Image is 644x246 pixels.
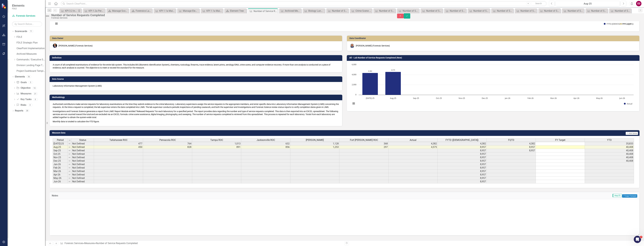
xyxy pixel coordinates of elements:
text: 6,000 [352,63,356,66]
td: 8,957 [487,149,536,152]
a: Measures [84,242,95,245]
td: May-26 [53,176,68,180]
td: Not Defined [72,176,94,180]
td: 828 [143,145,192,149]
img: 8DAGhfEEPCf229AAAAAElFTkSuQmCC [68,167,71,169]
text: May-26 [596,97,603,99]
div: 36 [26,75,31,78]
a: Key Tasks [16,98,31,101]
text: Nov-25 [459,97,465,99]
td: 450 [94,145,143,149]
span: 2 [640,236,642,238]
h3: Data Source [52,78,341,80]
td: Not Defined [72,156,94,159]
td: Not Defined [72,163,94,166]
span: Aug-25 [613,194,622,197]
a: Number of Service Requests Completed [539,9,560,13]
div: Number of Service Requests Completed [497,9,513,13]
span: 😐 [49,215,54,221]
span: Tallahassee ROC [109,139,127,141]
td: 8,957 [438,176,487,180]
div: [PERSON_NAME] (Forensic Services) [356,44,390,47]
span: Period [57,139,64,141]
td: 40,408 [585,159,634,163]
td: Oct-25 [53,152,68,156]
a: KPI 1.1a Maintain a positive laboratory capacity score based on effective forensic staff. (Copy) [201,9,222,13]
div: 0 [33,98,38,101]
td: [DATE]-25 [53,142,68,145]
button: Search [531,1,546,6]
span: Actual [410,139,416,141]
text: Aug-25 [390,97,396,99]
img: 8DAGhfEEPCf229AAAAAElFTkSuQmCC [68,180,71,183]
span: FYTD ([DEMOGRAPHIC_DATA]) [446,139,479,141]
div: 10 [32,87,37,89]
span: Pensacola ROC [159,139,176,141]
text: 4,382 [368,70,372,72]
text: 2,000 [352,83,356,86]
span: Fort [PERSON_NAME] ROC [350,139,378,141]
img: 8DAGhfEEPCf229AAAAAElFTkSuQmCC [68,153,71,155]
td: 8,957 [438,145,487,149]
div: Archived Measures [285,9,301,13]
div: Number of Service Requests Completed [520,9,536,13]
h3: Definition [52,57,341,59]
h3: All - Lab Number of Service Requests Completed (New) [349,57,638,59]
td: 764 [143,142,192,145]
div: Number of Service Requests Completed [254,9,277,13]
a: Measures [16,92,31,95]
a: Biology Landing Updater [303,9,324,13]
div: Number of Service Requests Completed [96,242,138,245]
a: Archived Measures [17,52,45,56]
div: 5 [28,81,33,84]
a: Forensic Services [65,242,83,245]
a: Archived Measures [280,9,301,13]
a: Goals [16,81,27,84]
td: Sep-25 [53,149,68,152]
span: Search [535,2,542,5]
a: FDLE Strategic Plan [17,41,45,44]
text: 0 [355,93,356,96]
span: Status [79,139,86,141]
div: Biology Landing Updater [308,9,324,13]
div: Close [96,1,101,7]
td: Nov-25 [53,156,68,159]
a: Number of Service Requests Completed [563,9,584,13]
span: disappointed reaction [40,215,48,221]
td: 4,575 [389,145,438,149]
input: Search Below... [12,21,42,27]
td: Not Defined [72,170,94,173]
text: Oct-25 [436,97,442,99]
td: 368 [339,142,389,145]
div: Forensic Services [51,17,391,19]
img: 8DAGhfEEPCf229AAAAAElFTkSuQmCC [68,156,71,159]
span: neutral face reaction [48,215,56,221]
span: 😞 [42,215,46,221]
text: Jan-26 [505,97,510,99]
span: FQTD [508,139,514,141]
text: Dec-25 [482,97,488,99]
div: ED [636,1,641,6]
img: Not Defined [45,14,50,18]
img: 8DAGhfEEPCf229AAAAAElFTkSuQmCC [68,177,71,179]
a: Commands / Executive Support Branch [17,58,45,61]
td: 477 [94,142,143,145]
a: KPI 1.1a Maintain a positive laboratory capacity score based on effective forensic staff. [154,9,175,13]
img: 8DAGhfEEPCf229AAAAAElFTkSuQmCC [68,142,71,145]
path: Jul-25, 4,382. Actual. [362,73,378,95]
text: Jun-26 [619,97,625,99]
img: Chris Hendry [350,44,354,48]
img: 8DAGhfEEPCf229AAAAAElFTkSuQmCC [68,149,71,152]
div: Number of Service Requests Completed [473,9,489,13]
td: Not Defined [72,149,94,152]
a: Number of Service Requests Completed [398,9,419,13]
div: 21 [33,92,38,95]
h3: Methodology [52,96,341,98]
div: Did this answer your question? [4,212,100,215]
a: Division Landing Page Template [17,64,45,67]
div: 71 [29,30,33,33]
td: 8,957 [438,173,487,176]
div: Chart. Highcharts interactive chart. [350,63,636,108]
a: Crime Scene Landing Updater [351,9,371,13]
button: Add Series [626,132,638,135]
